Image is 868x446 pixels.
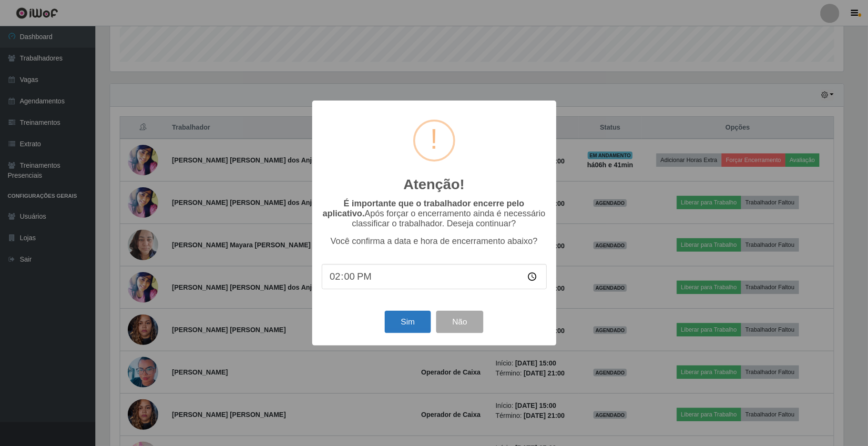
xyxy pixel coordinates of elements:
[323,199,524,218] b: É importante que o trabalhador encerre pelo aplicativo.
[436,311,483,333] button: Não
[322,199,547,229] p: Após forçar o encerramento ainda é necessário classificar o trabalhador. Deseja continuar?
[403,176,464,193] h2: Atenção!
[322,236,547,246] p: Você confirma a data e hora de encerramento abaixo?
[385,311,431,333] button: Sim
